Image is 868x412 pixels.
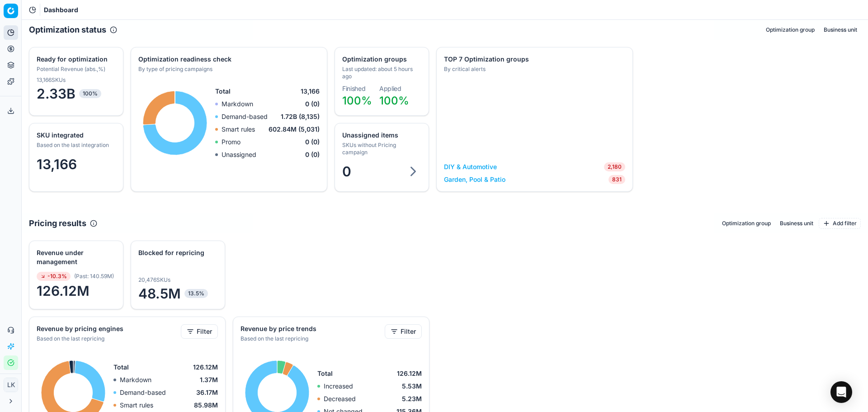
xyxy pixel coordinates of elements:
[281,112,320,121] span: 1.72B (8,135)
[44,5,78,14] nav: breadcrumb
[74,273,114,280] span: ( Past : 140.59M )
[4,378,18,392] button: LK
[37,283,116,299] span: 126.12M
[444,55,623,64] div: TOP 7 Optimization groups
[37,156,77,172] span: 13,166
[113,363,129,372] span: Total
[379,85,409,92] dt: Applied
[305,137,320,147] span: 0 (0)
[138,285,217,302] span: 48.5M
[830,381,852,403] div: Open Intercom Messenger
[37,131,114,140] div: SKU integrated
[305,99,320,109] span: 0 (0)
[196,388,218,397] span: 36.17M
[29,217,86,230] h2: Pricing results
[222,150,256,159] p: Unassigned
[215,87,231,96] span: Total
[305,150,320,159] span: 0 (0)
[444,66,623,73] div: By critical alerts
[4,378,18,392] span: LK
[37,76,66,84] span: 13,166 SKUs
[402,382,422,391] span: 5.53M
[241,335,383,342] div: Based on the last repricing
[193,363,218,372] span: 126.12M
[37,142,114,149] div: Based on the last integration
[138,276,170,284] span: 20,476 SKUs
[29,24,106,36] h2: Optimization status
[342,142,420,156] div: SKUs without Pricing campaign
[37,85,116,102] span: 2.33B
[241,324,383,333] div: Revenue by price trends
[444,162,497,171] a: DIY & Automotive
[79,89,101,98] span: 100%
[604,162,625,171] span: 2,180
[184,289,208,298] span: 13.5%
[37,66,114,73] div: Potential Revenue (abs.,%)
[194,401,218,410] span: 85.98M
[342,66,420,80] div: Last updated: about 5 hours ago
[718,218,774,229] button: Optimization group
[181,324,218,339] button: Filter
[222,99,253,109] p: Markdown
[402,394,422,403] span: 5.23M
[222,137,241,147] p: Promo
[138,55,318,64] div: Optimization readiness check
[317,369,333,378] span: Total
[37,335,179,342] div: Based on the last repricing
[138,248,216,257] div: Blocked for repricing
[819,218,861,229] button: Add filter
[222,112,268,121] p: Demand-based
[379,94,409,107] span: 100%
[444,175,505,184] a: Garden, Pool & Patio
[342,94,372,107] span: 100%
[222,125,255,134] p: Smart rules
[301,87,320,96] span: 13,166
[776,218,817,229] button: Business unit
[762,24,818,35] button: Optimization group
[324,394,356,403] p: Decreased
[37,272,71,281] span: -10.3%
[120,375,151,384] p: Markdown
[120,388,166,397] p: Demand-based
[120,401,153,410] p: Smart rules
[385,324,422,339] button: Filter
[37,55,114,64] div: Ready for optimization
[342,85,372,92] dt: Finished
[44,5,78,14] span: Dashboard
[138,66,318,73] div: By type of pricing campaigns
[200,375,218,384] span: 1.37M
[37,324,179,333] div: Revenue by pricing engines
[397,369,422,378] span: 126.12M
[269,125,320,134] span: 602.84M (5,031)
[342,163,351,180] span: 0
[609,175,625,184] span: 831
[324,382,353,391] p: Increased
[342,55,420,64] div: Optimization groups
[820,24,861,35] button: Business unit
[342,131,420,140] div: Unassigned items
[37,248,114,266] div: Revenue under management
